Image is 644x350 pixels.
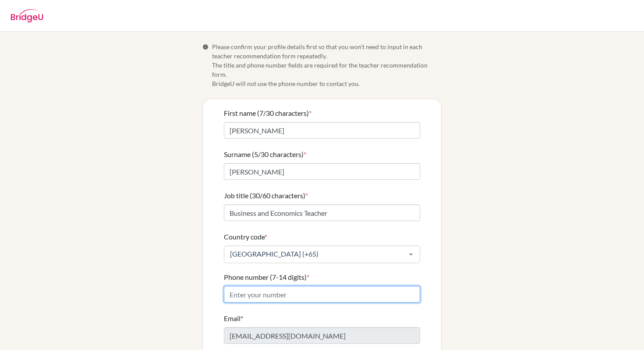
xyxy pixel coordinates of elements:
[224,272,309,282] label: Phone number (7-14 digits)
[224,108,311,118] label: First name (7/30 characters)
[202,44,209,50] span: Info
[228,250,402,258] span: [GEOGRAPHIC_DATA] (+65)
[224,149,306,160] label: Surname (5/30 characters)
[224,163,420,180] input: Enter your surname
[224,190,308,201] label: Job title (30/60 characters)
[224,204,420,221] input: Enter your job title
[224,313,243,324] label: Email*
[224,122,420,139] input: Enter your first name
[11,9,43,22] img: BridgeU logo
[224,232,267,242] label: Country code
[224,286,420,303] input: Enter your number
[212,42,442,88] span: Please confirm your profile details first so that you won’t need to input in each teacher recomme...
